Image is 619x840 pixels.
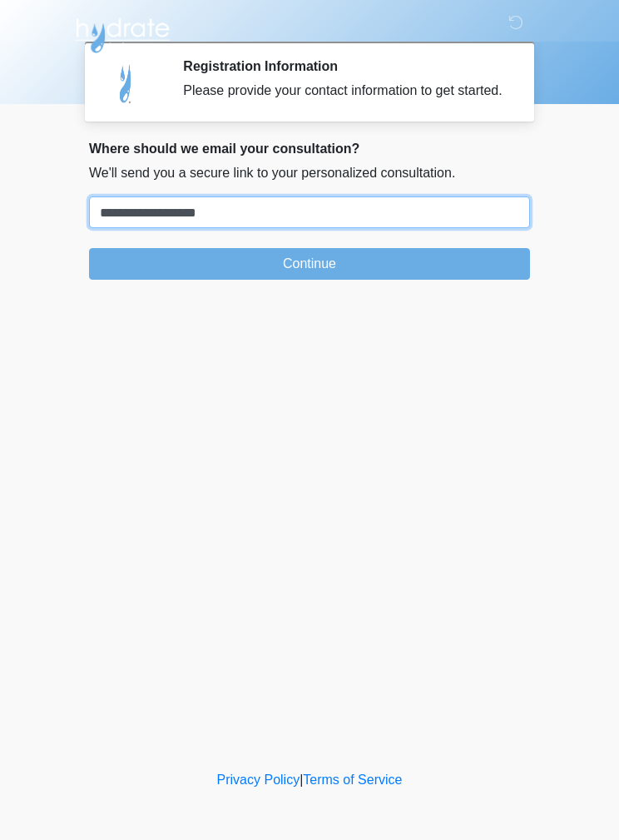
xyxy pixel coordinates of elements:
h2: Where should we email your consultation? [89,141,530,157]
a: Terms of Service [303,773,402,787]
div: Please provide your contact information to get started. [183,81,505,101]
img: Hydrate IV Bar - Flagstaff Logo [72,12,172,54]
a: Privacy Policy [217,773,300,787]
a: | [300,773,303,787]
button: Continue [89,248,530,280]
img: Agent Avatar [102,58,151,108]
p: We'll send you a secure link to your personalized consultation. [89,163,530,183]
